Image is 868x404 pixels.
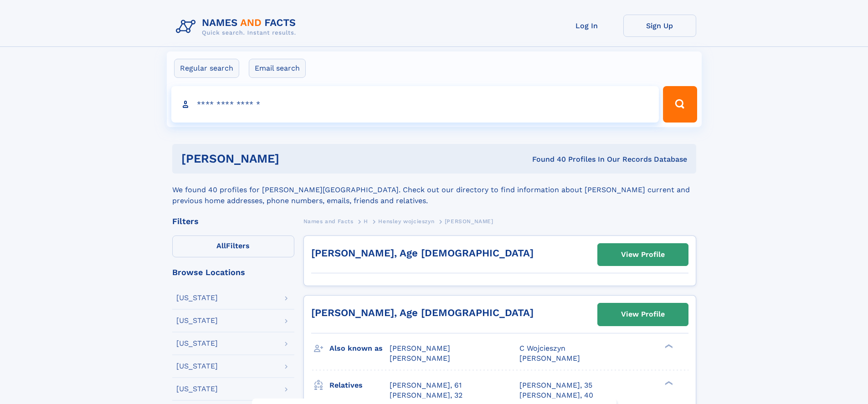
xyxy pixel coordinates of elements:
[390,354,450,363] span: [PERSON_NAME]
[519,380,592,390] a: [PERSON_NAME], 35
[598,244,688,266] a: View Profile
[176,317,218,324] div: [US_STATE]
[176,363,218,370] div: [US_STATE]
[550,15,623,37] a: Log In
[519,354,580,363] span: [PERSON_NAME]
[176,340,218,347] div: [US_STATE]
[172,217,294,225] div: Filters
[172,15,303,39] img: Logo Names and Facts
[216,241,226,250] span: All
[378,215,434,227] a: Hensley wojcieszyn
[390,390,462,400] a: [PERSON_NAME], 32
[445,218,493,225] span: [PERSON_NAME]
[663,380,673,386] div: ❯
[172,174,696,206] div: We found 40 profiles for [PERSON_NAME][GEOGRAPHIC_DATA]. Check out our directory to find informat...
[378,218,434,225] span: Hensley wojcieszyn
[303,215,354,227] a: Names and Facts
[329,378,390,393] h3: Relatives
[172,268,294,276] div: Browse Locations
[181,153,406,164] h1: [PERSON_NAME]
[390,380,462,390] a: [PERSON_NAME], 61
[176,385,218,393] div: [US_STATE]
[598,303,688,325] a: View Profile
[364,218,368,225] span: H
[621,304,665,325] div: View Profile
[621,244,665,265] div: View Profile
[171,86,659,123] input: search input
[663,343,673,349] div: ❯
[390,344,450,353] span: [PERSON_NAME]
[249,59,306,78] label: Email search
[406,154,687,164] div: Found 40 Profiles In Our Records Database
[519,390,593,400] a: [PERSON_NAME], 40
[519,344,565,353] span: C Wojcieszyn
[364,215,368,227] a: H
[172,235,294,257] label: Filters
[623,15,696,37] a: Sign Up
[663,86,697,123] button: Search Button
[176,294,218,302] div: [US_STATE]
[329,341,390,356] h3: Also known as
[311,307,534,318] a: [PERSON_NAME], Age [DEMOGRAPHIC_DATA]
[174,59,239,78] label: Regular search
[311,247,534,259] a: [PERSON_NAME], Age [DEMOGRAPHIC_DATA]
